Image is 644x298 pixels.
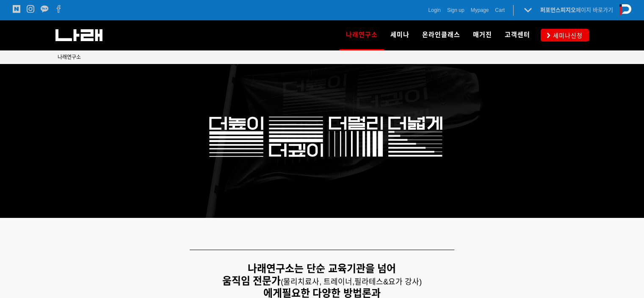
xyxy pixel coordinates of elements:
[505,31,530,39] span: 고객센터
[283,278,354,286] span: 물리치료사, 트레이너,
[58,54,81,60] span: 나래연구소
[346,28,378,42] span: 나래연구소
[550,31,583,40] span: 세미나신청
[416,20,467,50] a: 온라인클래스
[281,278,354,286] span: (
[541,29,589,41] a: 세미나신청
[467,20,498,50] a: 매거진
[471,6,489,14] a: Mypage
[473,31,492,39] span: 매거진
[340,20,384,50] a: 나래연구소
[390,31,409,39] span: 세미나
[428,6,441,14] a: Login
[447,6,464,14] a: Sign up
[540,7,613,13] a: 퍼포먼스피지오페이지 바로가기
[354,278,422,286] span: 필라테스&요가 강사)
[495,6,505,14] a: Cart
[248,263,396,274] strong: 나래연구소는 단순 교육기관을 넘어
[540,7,576,13] strong: 퍼포먼스피지오
[384,20,416,50] a: 세미나
[222,275,281,287] strong: 움직임 전문가
[58,53,81,61] a: 나래연구소
[498,20,536,50] a: 고객센터
[422,31,460,39] span: 온라인클래스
